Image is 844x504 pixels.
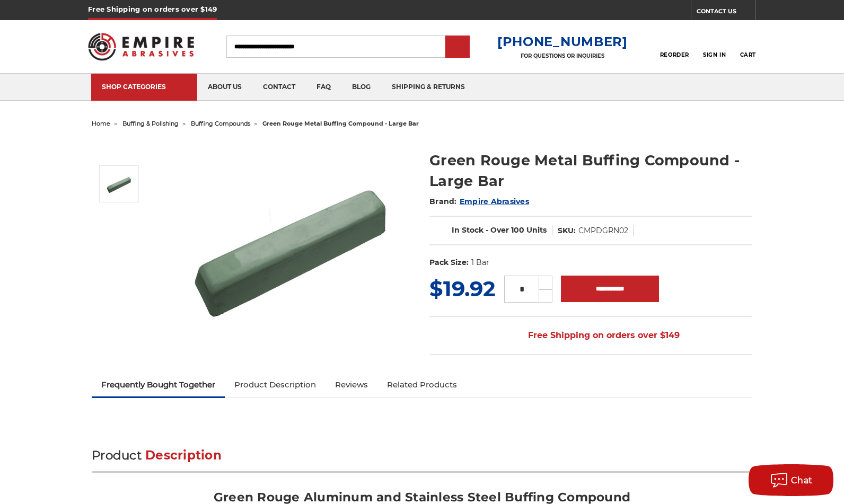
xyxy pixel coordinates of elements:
[740,51,756,58] span: Cart
[122,120,179,127] a: buffing & polishing
[749,464,833,496] button: Chat
[740,35,756,58] a: Cart
[225,373,326,396] a: Product Description
[503,325,680,346] span: Free Shipping on orders over $149
[471,257,489,268] dd: 1 Bar
[252,74,306,101] a: contact
[660,35,689,58] a: Reorder
[486,225,509,235] span: - Over
[92,120,110,127] a: home
[429,150,752,191] h1: Green Rouge Metal Buffing Compound - Large Bar
[429,257,469,268] dt: Pack Size:
[447,37,468,58] input: Submit
[697,5,755,20] a: CONTACT US
[460,197,529,206] a: Empire Abrasives
[92,448,142,463] span: Product
[88,26,194,67] img: Empire Abrasives
[703,51,726,58] span: Sign In
[791,475,813,485] span: Chat
[497,34,628,49] a: [PHONE_NUMBER]
[145,448,222,463] span: Description
[105,171,132,197] img: Green Rouge Aluminum Buffing Compound
[526,225,547,235] span: Units
[452,225,483,235] span: In Stock
[92,373,225,396] a: Frequently Bought Together
[429,276,496,302] span: $19.92
[197,74,252,101] a: about us
[558,225,576,236] dt: SKU:
[102,83,187,91] div: SHOP CATEGORIES
[183,139,395,351] img: Green Rouge Aluminum Buffing Compound
[326,373,377,396] a: Reviews
[429,197,457,206] span: Brand:
[262,120,419,127] span: green rouge metal buffing compound - large bar
[660,51,689,58] span: Reorder
[306,74,341,101] a: faq
[578,225,628,236] dd: CMPDGRN02
[497,52,628,59] p: FOR QUESTIONS OR INQUIRIES
[341,74,381,101] a: blog
[377,373,467,396] a: Related Products
[381,74,476,101] a: shipping & returns
[191,120,250,127] a: buffing compounds
[511,225,524,235] span: 100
